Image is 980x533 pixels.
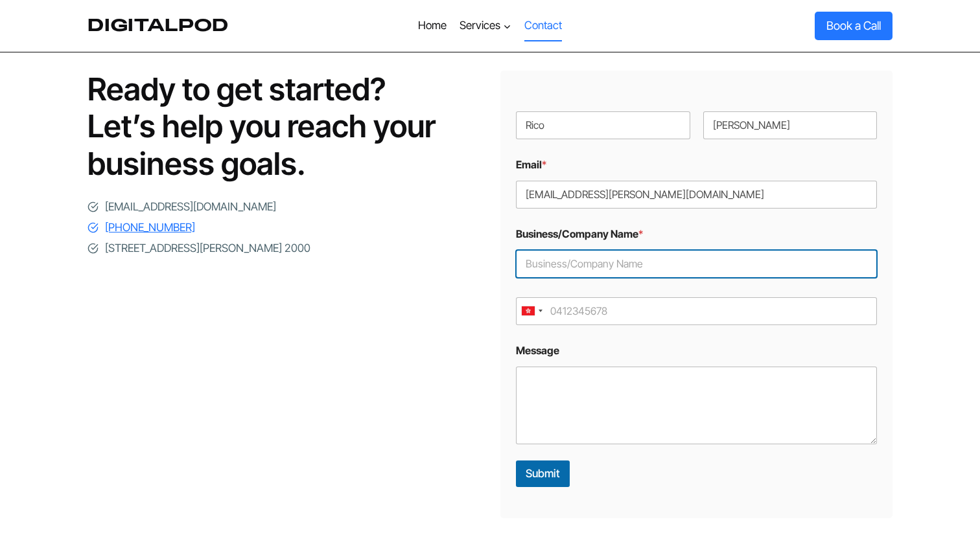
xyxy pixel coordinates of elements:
input: Last Name [703,111,878,139]
span: [PHONE_NUMBER] [105,219,195,236]
input: First Name [516,111,690,139]
nav: Primary Navigation [411,10,568,41]
label: Business/Company Name [516,228,877,240]
button: Child menu of Services [453,10,518,41]
a: Book a Call [815,12,892,40]
label: Email [516,159,877,171]
a: DigitalPod [87,16,229,36]
input: Mobile [516,297,877,325]
a: Contact [518,10,568,41]
button: Selected country [516,297,547,325]
a: [PHONE_NUMBER] [87,219,195,236]
a: Home [411,10,452,41]
button: Submit [516,460,570,487]
h2: Ready to get started? Let’s help you reach your business goals. [87,71,480,183]
span: [STREET_ADDRESS][PERSON_NAME] 2000 [105,240,310,257]
input: Business/Company Name [516,250,877,278]
label: Message [516,345,877,357]
input: Email [516,181,877,209]
span: [EMAIL_ADDRESS][DOMAIN_NAME] [105,198,276,216]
